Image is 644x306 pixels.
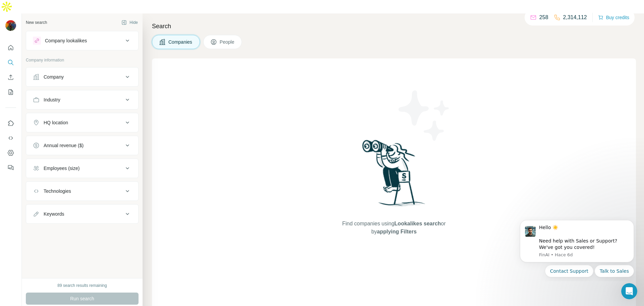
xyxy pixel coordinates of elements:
div: 89 search results remaining [57,282,107,289]
div: Company [44,74,64,80]
span: applying Filters [377,229,417,234]
button: Employees (size) [26,160,138,176]
div: Company lookalikes [45,37,87,44]
button: Buy credits [598,13,629,22]
button: Company [26,69,138,85]
h4: Search [152,21,636,31]
span: People [220,39,235,45]
div: Annual revenue ($) [44,142,84,149]
button: Quick start [5,42,16,54]
img: Surfe Illustration - Woman searching with binoculars [359,138,429,213]
button: Feedback [5,162,16,174]
iframe: Intercom notifications mensaje [510,217,644,281]
div: Employees (size) [44,165,79,172]
div: Keywords [44,211,64,217]
button: My lists [5,86,16,98]
span: Companies [168,39,193,45]
span: Find companies using or by [340,220,447,236]
span: Lookalikes search [394,221,441,226]
div: HQ location [44,119,68,126]
div: Technologies [44,188,71,194]
div: New search [26,19,47,26]
button: Search [5,56,16,69]
button: Keywords [26,206,138,222]
button: Enrich CSV [5,71,16,83]
p: 2,314,112 [563,13,587,21]
button: HQ location [26,115,138,131]
p: 258 [539,13,548,21]
button: Use Surfe on LinkedIn [5,117,16,129]
button: Company lookalikes [26,33,138,49]
button: Hide [117,17,143,28]
button: Industry [26,92,138,108]
button: Technologies [26,183,138,199]
button: Use Surfe API [5,132,16,144]
img: Surfe Illustration - Stars [394,85,454,146]
iframe: Intercom live chat [621,283,637,299]
div: Industry [44,96,60,103]
p: Company information [26,57,139,63]
img: Avatar [5,20,16,31]
button: Annual revenue ($) [26,137,138,154]
button: Dashboard [5,147,16,159]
